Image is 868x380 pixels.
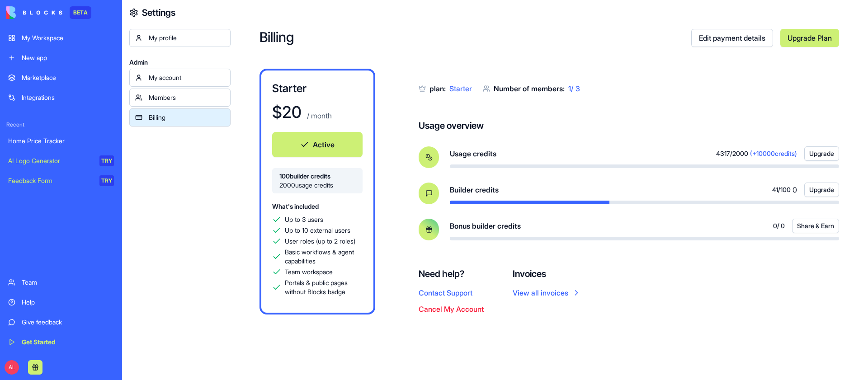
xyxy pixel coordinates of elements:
[804,183,839,197] button: Upgrade
[285,237,355,246] span: User roles (up to 2 roles)
[450,184,499,195] span: Builder credits
[272,81,363,96] h3: Starter
[804,146,839,161] button: Upgrade
[750,149,797,158] span: (+ 10000 credits)
[494,84,565,93] span: Number of members:
[8,176,93,185] div: Feedback Form
[259,69,375,314] a: Starter$20 / monthActive100builder credits2000usage creditsWhat's includedUp to 3 usersUp to 10 e...
[772,185,791,194] span: 41 / 100
[22,338,114,347] div: Get Started
[3,333,119,351] a: Get Started
[419,287,472,298] button: Contact Support
[305,110,332,121] p: / month
[149,73,225,82] div: My account
[6,6,91,19] a: BETA
[99,155,114,166] div: TRY
[513,267,581,280] h4: Invoices
[272,202,319,210] span: What's included
[3,29,119,47] a: My Workspace
[780,29,839,47] a: Upgrade Plan
[129,69,231,87] a: My account
[716,149,748,158] span: 4317 / 2000
[3,172,119,190] a: Feedback FormTRY
[70,6,91,19] div: BETA
[22,298,114,307] div: Help
[149,93,225,102] div: Members
[450,220,521,231] span: Bonus builder credits
[419,267,484,280] h4: Need help?
[419,304,484,314] button: Cancel My Account
[279,172,355,181] span: 100 builder credits
[22,278,114,287] div: Team
[772,184,797,195] div: 0
[419,119,484,132] h4: Usage overview
[285,226,350,235] span: Up to 10 external users
[3,152,119,170] a: AI Logo GeneratorTRY
[22,318,114,327] div: Give feedback
[450,148,496,159] span: Usage credits
[279,181,355,190] span: 2000 usage credits
[3,89,119,107] a: Integrations
[792,219,839,233] button: Share & Earn
[429,84,446,93] span: plan:
[3,293,119,311] a: Help
[22,53,114,62] div: New app
[3,69,119,87] a: Marketplace
[99,175,114,186] div: TRY
[272,132,363,157] button: Active
[285,248,363,266] span: Basic workflows & agent capabilities
[3,49,119,67] a: New app
[285,278,363,296] span: Portals & public pages without Blocks badge
[5,360,19,375] span: AL
[568,84,580,93] span: 1 / 3
[259,29,691,47] h2: Billing
[6,6,62,19] img: logo
[285,215,323,224] span: Up to 3 users
[272,103,302,121] h1: $ 20
[691,29,773,47] a: Edit payment details
[513,287,581,298] a: View all invoices
[149,113,225,122] div: Billing
[129,29,231,47] a: My profile
[129,89,231,107] a: Members
[8,156,93,165] div: AI Logo Generator
[22,93,114,102] div: Integrations
[3,273,119,291] a: Team
[8,136,114,145] div: Home Price Tracker
[449,84,472,93] span: Starter
[129,108,231,127] a: Billing
[3,121,119,128] span: Recent
[285,267,333,277] span: Team workspace
[149,33,225,42] div: My profile
[773,221,785,230] span: 0 / 0
[22,33,114,42] div: My Workspace
[3,132,119,150] a: Home Price Tracker
[3,313,119,331] a: Give feedback
[129,58,231,67] span: Admin
[22,73,114,82] div: Marketplace
[142,6,175,19] h4: Settings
